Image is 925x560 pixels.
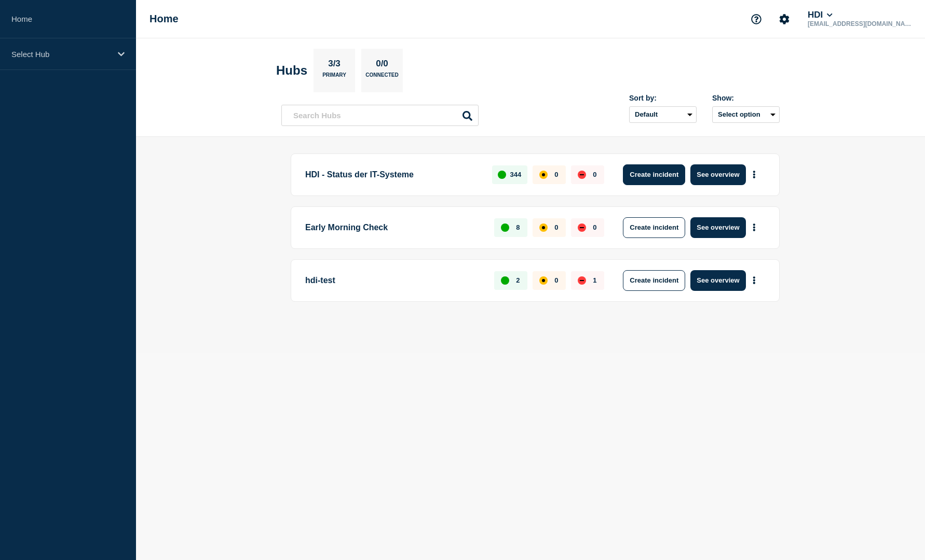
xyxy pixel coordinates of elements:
div: up [501,223,509,232]
p: 0 [554,223,558,231]
div: down [578,171,586,179]
p: 0/0 [372,59,392,72]
button: Account settings [773,8,795,30]
p: 1 [593,276,596,284]
button: Create incident [623,164,685,185]
div: Show: [712,94,780,102]
p: 3/3 [324,59,345,72]
p: HDI - Status der IT-Systeme [305,164,480,185]
p: Select Hub [11,50,111,59]
button: More actions [747,165,761,184]
p: Connected [365,72,398,83]
button: See overview [690,270,745,291]
div: affected [539,223,548,232]
button: Select option [712,106,780,123]
p: Primary [322,72,346,83]
p: Early Morning Check [305,217,482,238]
p: 8 [516,223,520,231]
p: 2 [516,276,520,284]
div: affected [539,171,548,179]
h2: Hubs [276,63,307,78]
div: down [578,276,586,285]
p: hdi-test [305,270,482,291]
button: HDI [806,10,835,20]
button: Create incident [623,270,685,291]
p: 0 [554,171,558,178]
p: 0 [593,223,596,231]
p: 0 [593,171,596,178]
div: up [498,171,506,179]
button: Create incident [623,217,685,238]
button: More actions [747,271,761,290]
input: Search Hubs [281,105,479,126]
button: More actions [747,218,761,237]
button: See overview [690,217,745,238]
div: down [578,223,586,232]
button: See overview [690,164,745,185]
p: 344 [510,171,522,178]
p: [EMAIL_ADDRESS][DOMAIN_NAME] [806,20,914,27]
p: 0 [554,276,558,284]
div: Sort by: [629,94,697,102]
div: affected [539,276,548,285]
h1: Home [149,13,179,25]
select: Sort by [629,106,697,123]
button: Support [745,8,767,30]
div: up [501,276,509,285]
